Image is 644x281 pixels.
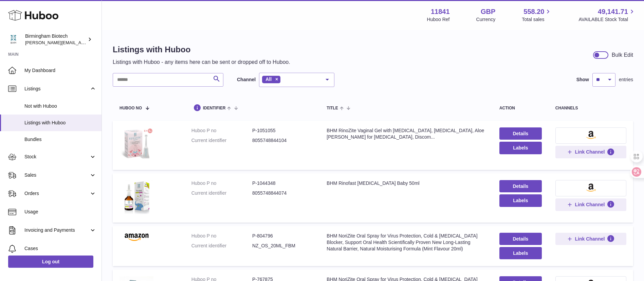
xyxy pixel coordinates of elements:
[24,209,96,215] span: Usage
[327,180,486,187] div: BHM Rinofast [MEDICAL_DATA] Baby 50ml
[191,180,252,187] dt: Huboo P no
[522,16,552,23] span: Total sales
[499,233,542,245] a: Details
[24,172,89,178] span: Sales
[598,7,628,16] span: 49,141.71
[24,86,89,92] span: Listings
[8,34,18,45] img: m.hsu@birminghambiotech.co.uk
[25,40,136,45] span: [PERSON_NAME][EMAIL_ADDRESS][DOMAIN_NAME]
[237,76,256,83] label: Channel
[24,154,89,160] span: Stock
[191,190,252,196] dt: Current identifier
[24,245,96,252] span: Cases
[203,106,226,110] span: identifier
[499,142,542,154] button: Labels
[119,180,153,214] img: BHM Rinofast Nasal Spray Baby 50ml
[481,7,495,16] strong: GBP
[523,7,544,16] span: 558.20
[499,180,542,192] a: Details
[427,16,450,23] div: Huboo Ref
[578,16,636,23] span: AVAILABLE Stock Total
[522,7,552,23] a: 558.20 Total sales
[24,136,96,143] span: Bundles
[555,146,626,158] button: Link Channel
[431,7,450,16] strong: 11841
[499,127,542,140] a: Details
[499,106,542,110] div: action
[327,106,338,110] span: title
[612,51,633,59] div: Bulk Edit
[575,236,605,242] span: Link Channel
[327,127,486,140] div: BHM RinoZite Vaginal Gel with [MEDICAL_DATA], [MEDICAL_DATA], Aloe [PERSON_NAME] for [MEDICAL_DAT...
[24,103,96,109] span: Not with Huboo
[252,243,313,249] dd: NZ_OS_20ML_FBM
[191,233,252,239] dt: Huboo P no
[113,44,290,55] h1: Listings with Huboo
[119,127,153,161] img: BHM RinoZite Vaginal Gel with Hyaluronic Acid, Lactic Acid, Aloe Vera for Vaginal Dryness, Discom...
[113,58,290,66] p: Listings with Huboo - any items here can be sent or dropped off to Huboo.
[499,194,542,207] button: Labels
[252,180,313,187] dd: P-1044348
[252,190,313,196] dd: 8055748844074
[119,233,153,241] img: BHM NoriZite Oral Spray for Virus Protection, Cold & Flu Blocker, Support Oral Health Scientifica...
[575,149,605,155] span: Link Channel
[24,227,89,233] span: Invoicing and Payments
[252,137,313,144] dd: 8055748844104
[8,256,93,268] a: Log out
[252,127,313,134] dd: P-1051055
[586,131,596,139] img: amazon-small.png
[24,67,96,74] span: My Dashboard
[252,233,313,239] dd: P-804796
[191,127,252,134] dt: Huboo P no
[191,243,252,249] dt: Current identifier
[265,76,272,82] span: All
[555,198,626,211] button: Link Channel
[575,201,605,208] span: Link Channel
[24,120,96,126] span: Listings with Huboo
[25,33,86,46] div: Birmingham Biotech
[576,76,589,83] label: Show
[327,233,486,252] div: BHM NoriZite Oral Spray for Virus Protection, Cold & [MEDICAL_DATA] Blocker, Support Oral Health ...
[555,106,626,110] div: channels
[555,233,626,245] button: Link Channel
[119,106,142,110] span: Huboo no
[24,190,89,197] span: Orders
[578,7,636,23] a: 49,141.71 AVAILABLE Stock Total
[476,16,496,23] div: Currency
[586,183,596,192] img: amazon-small.png
[499,247,542,259] button: Labels
[619,76,633,83] span: entries
[191,137,252,144] dt: Current identifier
